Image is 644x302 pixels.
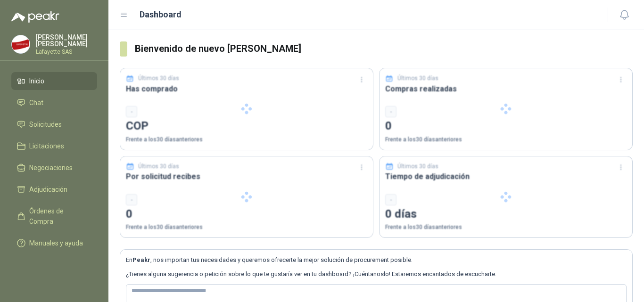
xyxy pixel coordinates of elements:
[11,115,97,133] a: Solicitudes
[11,159,97,177] a: Negociaciones
[29,238,83,248] span: Manuales y ayuda
[36,34,97,47] p: [PERSON_NAME] [PERSON_NAME]
[29,184,67,195] span: Adjudicación
[11,94,97,112] a: Chat
[11,180,97,198] a: Adjudicación
[12,35,30,53] img: Company Logo
[11,72,97,90] a: Inicio
[135,41,633,56] h3: Bienvenido de nuevo [PERSON_NAME]
[36,49,97,55] p: Lafayette SAS
[29,163,73,173] span: Negociaciones
[11,137,97,155] a: Licitaciones
[11,234,97,252] a: Manuales y ayuda
[126,255,627,265] p: En , nos importan tus necesidades y queremos ofrecerte la mejor solución de procurement posible.
[140,8,182,21] h1: Dashboard
[29,98,43,108] span: Chat
[29,141,64,151] span: Licitaciones
[29,206,88,227] span: Órdenes de Compra
[126,269,627,279] p: ¿Tienes alguna sugerencia o petición sobre lo que te gustaría ver en tu dashboard? ¡Cuéntanoslo! ...
[11,202,97,230] a: Órdenes de Compra
[11,11,59,23] img: Logo peakr
[29,76,44,86] span: Inicio
[132,256,150,263] b: Peakr
[29,119,62,130] span: Solicitudes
